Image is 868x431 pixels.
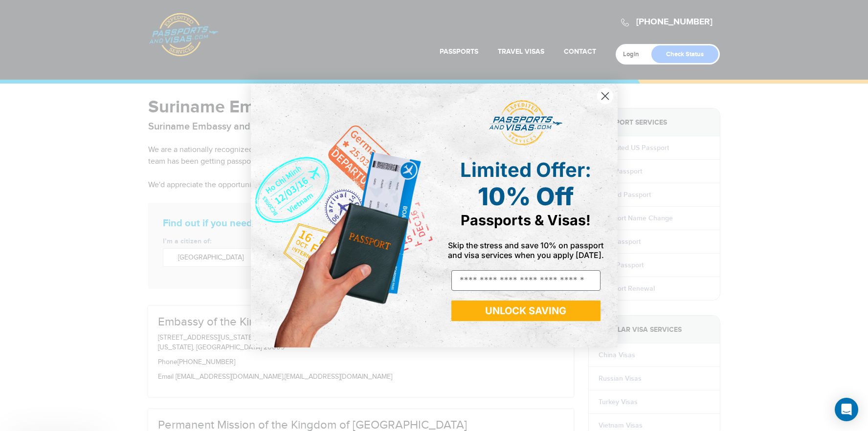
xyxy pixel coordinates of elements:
[478,182,574,211] span: 10% Off
[460,158,591,182] span: Limited Offer:
[489,100,562,146] img: passports and visas
[597,87,614,105] button: Close dialog
[448,240,604,260] span: Skip the stress and save 10% on passport and visa services when you apply [DATE].
[461,212,591,229] span: Passports & Visas!
[251,84,434,347] img: de9cda0d-0715-46ca-9a25-073762a91ba7.png
[451,301,601,321] button: UNLOCK SAVING
[835,398,858,421] div: Open Intercom Messenger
